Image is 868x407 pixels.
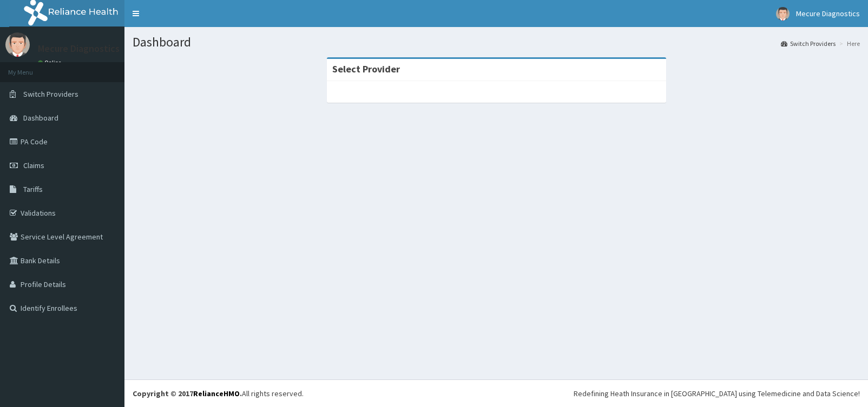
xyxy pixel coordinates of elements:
[133,35,860,49] h1: Dashboard
[23,184,43,194] span: Tariffs
[5,32,30,57] img: User Image
[38,44,120,54] p: Mecure Diagnostics
[332,63,400,75] strong: Select Provider
[574,388,860,399] div: Redefining Heath Insurance in [GEOGRAPHIC_DATA] using Telemedicine and Data Science!
[837,39,860,48] li: Here
[23,161,44,170] span: Claims
[23,89,78,99] span: Switch Providers
[193,389,240,398] a: RelianceHMO
[23,113,58,123] span: Dashboard
[781,39,836,48] a: Switch Providers
[796,9,860,18] span: Mecure Diagnostics
[38,59,64,66] a: Online
[124,379,868,407] footer: All rights reserved.
[133,389,242,398] strong: Copyright © 2017 .
[776,7,790,21] img: User Image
